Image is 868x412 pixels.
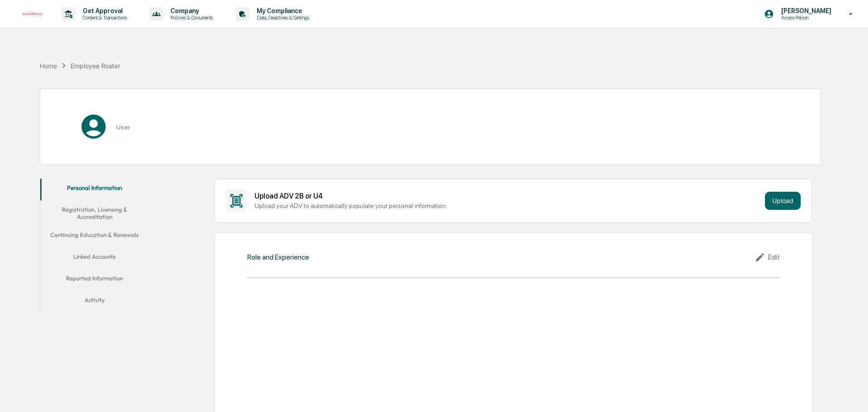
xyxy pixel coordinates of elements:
[765,192,801,210] button: Upload
[255,192,761,200] div: Upload ADV 2B or U4
[40,269,149,291] button: Reported Information
[255,202,761,209] div: Upload your ADV to automatically populate your personal information.
[116,123,130,131] h3: User
[774,7,836,14] p: [PERSON_NAME]
[40,179,149,313] div: secondary tabs example
[163,7,217,14] p: Company
[250,7,314,14] p: My Compliance
[75,14,132,21] p: Content & Transactions
[774,14,836,21] p: Access Person
[250,14,314,21] p: Data, Deadlines & Settings
[40,247,149,269] button: Linked Accounts
[22,11,43,17] img: logo
[40,62,57,70] div: Home
[40,226,149,247] button: Continuing Education & Renewals
[40,200,149,226] button: Registration, Licensing & Accreditation
[40,291,149,313] button: Activity
[163,14,217,21] p: Policies & Documents
[75,7,132,14] p: Get Approval
[40,179,149,200] button: Personal Information
[247,253,309,261] div: Role and Experience
[755,252,780,263] div: Edit
[71,62,120,70] div: Employee Roster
